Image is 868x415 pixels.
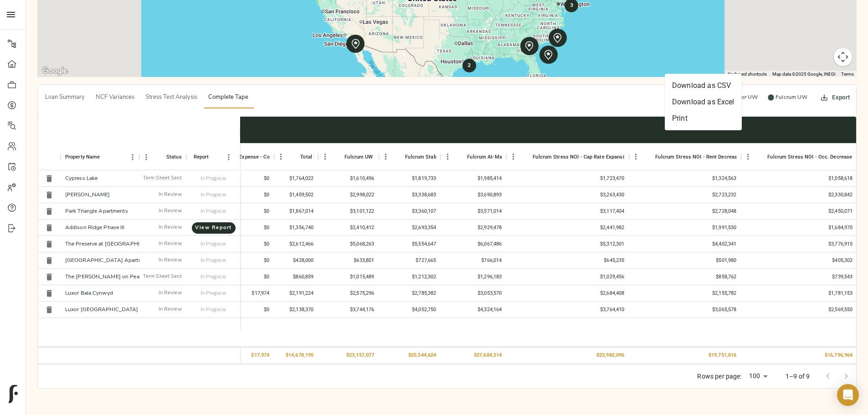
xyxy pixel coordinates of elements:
div: $6,067,486 [441,236,506,252]
div: $23,157,077 [346,352,374,359]
div: $3,571,014 [441,203,506,220]
button: Delete [42,270,56,284]
div: $17,974 [213,285,274,302]
div: $3,690,893 [441,187,506,203]
div: $0 [213,236,274,252]
a: View Report [192,222,236,234]
button: Sort [332,150,344,163]
span: NCF Variances [96,92,134,103]
div: $3,338,683 [379,187,441,203]
p: In Progress [200,191,226,199]
button: Sort [209,151,222,164]
button: Map camera controls [834,48,852,66]
div: $2,693,354 [379,220,441,236]
div: Report [194,143,209,170]
div: $0 [213,220,274,236]
div: $2,155,782 [629,285,741,302]
div: $2,998,022 [318,187,379,203]
div: Status [139,143,186,170]
button: Delete [42,221,56,235]
span: Loan Summary [45,92,85,103]
div: $1,459,502 [274,187,318,203]
a: Terms (opens in new tab) [841,72,854,77]
button: Keyboard shortcuts [728,71,767,77]
div: $1,610,496 [318,170,379,187]
div: $2,785,382 [379,285,441,302]
p: In Review [159,224,182,232]
button: Sort [100,151,113,164]
div: $428,000 [274,252,318,269]
div: $3,053,570 [441,285,506,302]
div: $1,212,302 [379,269,441,285]
div: $1,356,740 [274,220,318,236]
div: $2,612,466 [274,236,318,252]
div: Fulcrum UW As-Is NOI [344,143,396,170]
div: $1,985,414 [441,170,506,187]
div: $27,684,214 [474,352,502,359]
button: Delete [42,303,56,317]
div: $1,991,530 [629,220,741,236]
button: Menu [741,150,755,164]
div: Report [186,143,240,170]
button: Delete [42,205,56,218]
button: Sort [288,150,300,163]
p: In Progress [200,290,226,297]
div: Open Intercom Messenger [837,384,859,406]
span: Map data ©2025 Google, INEGI [772,72,836,77]
button: Sort [755,150,767,163]
div: $4,402,341 [629,236,741,252]
div: $5,068,263 [318,236,379,252]
p: In Progress [200,208,226,215]
button: Sort [392,150,405,163]
button: Menu [629,150,642,164]
a: The [PERSON_NAME] on Peachtree [65,274,155,280]
div: $2,138,370 [274,302,318,318]
button: Export [820,87,852,108]
button: Delete [42,237,56,251]
span: Stress Test Analysis [145,92,197,103]
div: $17,974 [251,352,269,359]
strong: 2 [467,63,471,68]
img: Google [40,65,70,77]
div: Expense - Commercial [239,143,292,170]
div: $2,728,048 [629,203,741,220]
div: $3,065,578 [629,302,741,318]
button: Menu [139,150,153,164]
div: $2,575,296 [318,285,379,302]
span: View Report [201,224,226,232]
button: Delete [42,287,56,300]
p: In Progress [200,306,226,313]
a: [PERSON_NAME] [65,192,110,198]
p: Rows per page: [697,372,741,381]
div: Fulcrum Stress NOI - Cap Rate Expansion (+1.0%) [533,143,648,170]
div: $3,360,107 [379,203,441,220]
div: $2,684,408 [506,285,629,302]
button: Sort [154,151,166,164]
div: $1,029,456 [506,269,629,285]
button: Menu [222,150,236,164]
img: logo [9,385,18,403]
div: Fulcrum Stress NOI - Rent Decrease (-12.0%) [655,143,760,170]
p: In Review [159,290,182,297]
li: Download as Excel [665,94,742,110]
div: $1,015,489 [318,269,379,285]
div: $1,324,563 [629,170,741,187]
div: $1,723,470 [506,170,629,187]
div: $501,980 [629,252,741,269]
a: Luxor [GEOGRAPHIC_DATA] [65,307,139,313]
div: $0 [213,187,274,203]
a: Park Triangle Apartments [65,209,128,214]
div: $1,296,183 [441,269,506,285]
div: $0 [213,203,274,220]
div: $0 [213,302,274,318]
strong: 3 [570,3,573,8]
div: $2,929,478 [441,220,506,236]
p: Term Sheet Sent [143,175,182,183]
div: $3,776,915 [741,236,857,252]
button: Menu [506,150,520,164]
div: $1,819,733 [379,170,441,187]
button: Menu [379,150,392,164]
div: $405,302 [741,252,857,269]
div: $5,312,301 [506,236,629,252]
p: In Review [159,241,182,248]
